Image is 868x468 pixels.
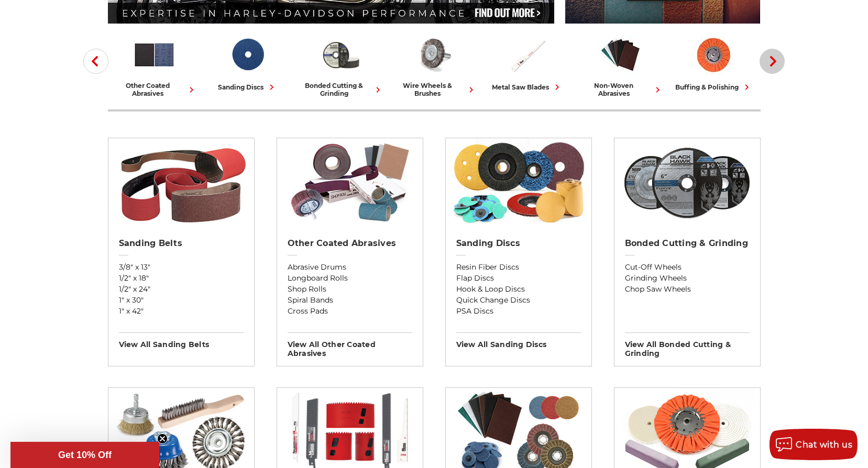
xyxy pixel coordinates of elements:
[119,238,244,249] h2: Sanding Belts
[506,33,549,76] img: Metal Saw Blades
[412,33,456,76] img: Wire Wheels & Brushes
[288,273,412,284] a: Longboard Rolls
[299,82,383,97] div: bonded cutting & grinding
[796,440,852,450] span: Chat with us
[625,273,750,284] a: Grinding Wheels
[578,33,663,97] a: non-woven abrasives
[112,33,197,97] a: other coated abrasives
[625,284,750,295] a: Chop Saw Wheels
[456,262,581,273] a: Resin Fiber Discs
[119,284,244,295] a: 1/2" x 24"
[10,442,159,468] div: Get 10% OffClose teaser
[218,82,277,93] div: sanding discs
[456,238,581,249] h2: Sanding Discs
[760,49,785,74] button: Next
[625,238,750,249] h2: Bonded Cutting & Grinding
[226,33,269,76] img: Sanding Discs
[392,82,477,97] div: wire wheels & brushes
[456,295,581,306] a: Quick Change Discs
[205,33,290,93] a: sanding discs
[83,49,108,74] button: Previous
[770,429,858,460] button: Chat with us
[692,33,735,76] img: Buffing & Polishing
[299,33,383,97] a: bonded cutting & grinding
[288,295,412,306] a: Spiral Bands
[112,82,197,97] div: other coated abrasives
[599,33,642,76] img: Non-woven Abrasives
[392,33,477,97] a: wire wheels & brushes
[119,306,244,317] a: 1" x 42"
[133,33,176,76] img: Other Coated Abrasives
[319,33,362,76] img: Bonded Cutting & Grinding
[58,450,112,460] span: Get 10% Off
[119,273,244,284] a: 1/2" x 18"
[119,332,244,349] h3: View All sanding belts
[119,262,244,273] a: 3/8" x 13"
[625,332,750,358] h3: View All bonded cutting & grinding
[578,82,663,97] div: non-woven abrasives
[288,262,412,273] a: Abrasive Drums
[282,138,417,227] img: Other Coated Abrasives
[619,138,755,227] img: Bonded Cutting & Grinding
[456,284,581,295] a: Hook & Loop Discs
[625,262,750,273] a: Cut-Off Wheels
[485,33,570,93] a: metal saw blades
[675,82,752,93] div: buffing & polishing
[288,284,412,295] a: Shop Rolls
[456,332,581,349] h3: View All sanding discs
[456,273,581,284] a: Flap Discs
[288,332,412,358] h3: View All other coated abrasives
[157,433,168,444] button: Close teaser
[113,138,249,227] img: Sanding Belts
[288,238,412,249] h2: Other Coated Abrasives
[119,295,244,306] a: 1" x 30"
[672,33,756,93] a: buffing & polishing
[451,138,586,227] img: Sanding Discs
[456,306,581,317] a: PSA Discs
[492,82,563,93] div: metal saw blades
[288,306,412,317] a: Cross Pads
